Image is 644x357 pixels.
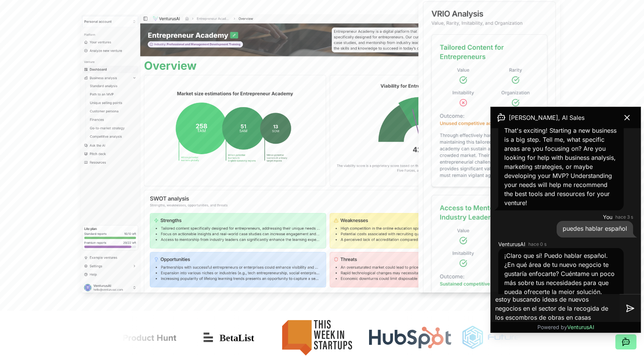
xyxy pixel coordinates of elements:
[567,324,594,330] span: VenturusAI
[491,292,620,325] textarea: estoy buscando ideas de nuevos negocios en el sector de la recogida de los escombros de obras en ...
[615,214,633,220] time: hace 3 s
[537,323,594,331] p: Powered by
[563,225,627,232] span: puedes hablar español
[369,326,451,349] img: Hubspot
[603,213,612,221] span: You
[504,127,617,207] span: That's exciting! Starting a new business is a big step. Tell me, what specific areas are you focu...
[509,113,584,122] span: [PERSON_NAME], AI Sales
[528,241,546,247] time: hace 0 s
[197,326,265,349] img: Betalist
[504,252,615,296] span: ¡Claro que sí! Puedo hablar español. ¿En qué área de tu nuevo negocio te gustaría enfocarte? Cuén...
[498,241,525,248] span: VenturusAI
